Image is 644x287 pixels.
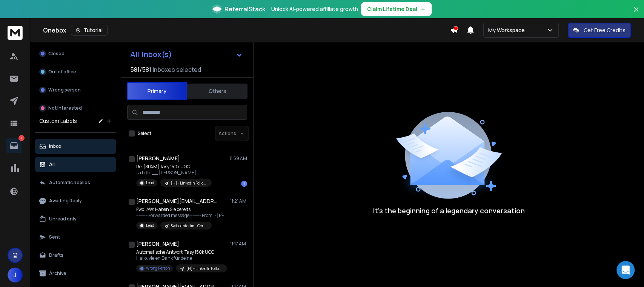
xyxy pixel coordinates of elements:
[49,234,60,240] p: Sent
[35,230,116,245] button: Sent
[35,46,116,61] button: Closed
[8,267,23,282] button: J
[146,180,154,186] p: Lead
[6,138,22,153] a: 1
[584,26,626,34] p: Get Free Credits
[49,252,63,258] p: Drafts
[35,82,116,98] button: Wrong person
[130,51,172,58] h1: All Inbox(s)
[361,2,432,16] button: Claim Lifetime Deal→
[49,216,77,222] p: Unread only
[48,51,65,57] p: Closed
[146,223,154,228] p: Lead
[241,181,247,187] div: 1
[49,161,55,168] p: All
[136,213,227,219] p: ---------- Forwarded message --------- From: <[PERSON_NAME][EMAIL_ADDRESS][PERSON_NAME][DOMAIN_NAME]
[153,65,201,74] h3: Inboxes selected
[568,23,631,38] button: Get Free Credits
[35,175,116,190] button: Automatic Replies
[186,266,223,271] p: [H] - LinkedIn FollowUp V1
[35,193,116,208] button: Awaiting Reply
[420,5,426,13] span: →
[35,157,116,172] button: All
[136,255,227,261] p: Hallo, vielen Dank für deine
[230,198,247,204] p: 11:21 AM
[18,135,25,141] p: 1
[71,25,108,36] button: Tutorial
[35,266,116,281] button: Archive
[48,105,82,111] p: Not Interested
[43,25,450,36] div: Onebox
[373,205,525,216] p: It’s the beginning of a legendary conversation
[229,155,247,161] p: 11:59 AM
[136,206,227,213] p: Fwd: AW: Haben Sie bereits
[48,87,81,93] p: Wrong person
[171,223,207,229] p: Swiss Interim - German
[35,248,116,263] button: Drafts
[230,241,247,247] p: 11:17 AM
[224,5,265,14] span: ReferralStack
[138,130,151,137] label: Select
[187,83,247,99] button: Others
[136,155,180,162] h1: [PERSON_NAME]
[171,180,207,186] p: [H] - LinkedIn FollowUp V1
[136,249,227,255] p: Automatische Antwort: Tasy 150k UGC
[35,101,116,116] button: Not Interested
[136,164,212,170] p: Re: [SPAM] Tasy 150k UGC
[271,5,358,13] p: Unlock AI-powered affiliate growth
[49,143,61,149] p: Inbox
[130,65,151,74] span: 581 / 581
[35,211,116,226] button: Unread only
[127,82,187,100] button: Primary
[124,47,249,62] button: All Inbox(s)
[488,26,528,34] p: My Workspace
[39,117,77,125] h3: Custom Labels
[136,240,179,248] h1: [PERSON_NAME]
[631,5,641,23] button: Close banner
[49,180,90,186] p: Automatic Replies
[35,139,116,154] button: Inbox
[136,197,219,205] h1: [PERSON_NAME][EMAIL_ADDRESS][DOMAIN_NAME]
[49,270,66,276] p: Archive
[48,69,76,75] p: Out of office
[616,261,635,279] div: Open Intercom Messenger
[49,198,82,204] p: Awaiting Reply
[136,170,212,176] p: Ja bitte __ [PERSON_NAME]
[35,64,116,79] button: Out of office
[146,265,170,271] p: Wrong Person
